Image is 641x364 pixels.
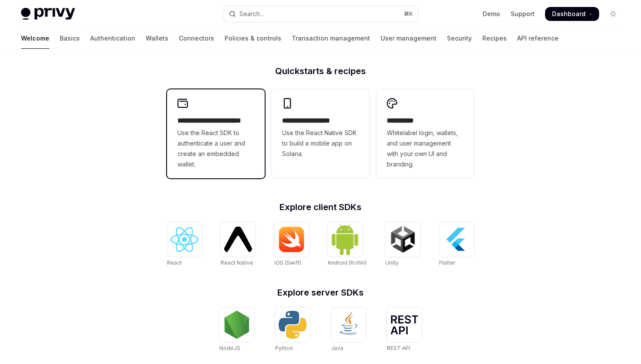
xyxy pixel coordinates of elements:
[275,307,310,353] a: PythonPython
[282,128,359,159] span: Use the React Native SDK to build a mobile app on Solana.
[387,128,464,170] span: Whitelabel login, wallets, and user management with your own UI and branding.
[387,307,422,353] a: REST APIREST API
[376,89,474,178] a: **** *****Whitelabel login, wallets, and user management with your own UI and branding.
[381,28,436,49] a: User management
[447,28,472,49] a: Security
[292,28,370,49] a: Transaction management
[439,259,455,266] span: Flutter
[179,28,214,49] a: Connectors
[331,223,359,255] img: Android (Kotlin)
[167,222,202,267] a: ReactReact
[389,225,417,253] img: Unity
[552,10,586,18] span: Dashboard
[224,227,252,252] img: React Native
[223,311,251,339] img: NodeJS
[404,10,413,17] span: ⌘ K
[221,259,253,266] span: React Native
[225,28,281,49] a: Policies & controls
[483,10,500,18] a: Demo
[167,288,474,297] h2: Explore server SDKs
[90,28,135,49] a: Authentication
[21,8,75,20] img: light logo
[274,259,301,266] span: iOS (Swift)
[239,9,264,19] div: Search...
[385,222,420,267] a: UnityUnity
[219,345,240,351] span: NodeJS
[60,28,80,49] a: Basics
[177,128,254,170] span: Use the React SDK to authenticate a user and create an embedded wallet.
[278,226,306,252] img: iOS (Swift)
[443,225,471,253] img: Flutter
[511,10,535,18] a: Support
[279,311,307,339] img: Python
[274,222,309,267] a: iOS (Swift)iOS (Swift)
[219,307,254,353] a: NodeJSNodeJS
[21,28,49,49] a: Welcome
[385,259,399,266] span: Unity
[167,67,474,75] h2: Quickstarts & recipes
[334,311,362,339] img: Java
[146,28,168,49] a: Wallets
[387,345,410,351] span: REST API
[482,28,507,49] a: Recipes
[272,89,369,178] a: **** **** **** ***Use the React Native SDK to build a mobile app on Solana.
[327,222,367,267] a: Android (Kotlin)Android (Kotlin)
[167,259,182,266] span: React
[606,7,620,21] button: Toggle dark mode
[331,307,366,353] a: JavaJava
[170,227,198,252] img: React
[221,222,256,267] a: React NativeReact Native
[390,315,418,334] img: REST API
[517,28,559,49] a: API reference
[223,6,418,22] button: Open search
[545,7,599,21] a: Dashboard
[331,345,343,351] span: Java
[327,259,367,266] span: Android (Kotlin)
[439,222,474,267] a: FlutterFlutter
[275,345,293,351] span: Python
[167,203,474,211] h2: Explore client SDKs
